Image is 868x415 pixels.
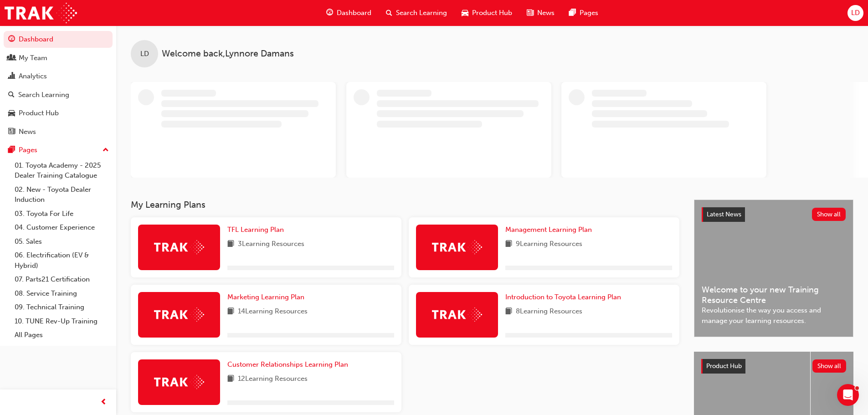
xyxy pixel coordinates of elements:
span: guage-icon [8,36,15,44]
span: up-icon [103,144,109,156]
a: 02. New - Toyota Dealer Induction [11,183,113,207]
div: Analytics [19,71,47,82]
span: 9 Learning Resources [516,239,582,250]
a: All Pages [11,328,113,342]
span: Customer Relationships Learning Plan [227,360,348,369]
a: search-iconSearch Learning [379,4,454,22]
button: DashboardMy TeamAnalyticsSearch LearningProduct HubNews [4,29,113,142]
span: Welcome to your new Training Resource Centre [702,285,846,305]
button: Show all [812,359,847,373]
a: 06. Electrification (EV & Hybrid) [11,248,113,272]
button: Pages [4,142,113,159]
span: Marketing Learning Plan [227,293,304,301]
span: Pages [580,8,598,18]
span: car-icon [462,7,468,19]
span: prev-icon [100,397,107,408]
a: 10. TUNE Rev-Up Training [11,314,113,328]
span: guage-icon [326,7,333,19]
span: book-icon [505,239,512,250]
span: Product Hub [472,8,512,18]
span: Welcome back , Lynnore Damans [162,49,294,59]
a: Latest NewsShow allWelcome to your new Training Resource CentreRevolutionise the way you access a... [694,200,853,337]
span: search-icon [8,91,15,99]
span: pages-icon [569,7,576,19]
span: Latest News [707,210,741,218]
a: 07. Parts21 Certification [11,272,113,287]
span: 14 Learning Resources [238,306,308,318]
img: Trak [154,375,204,389]
span: book-icon [227,239,234,250]
a: Dashboard [4,31,113,48]
a: Introduction to Toyota Learning Plan [505,292,625,302]
span: Search Learning [396,8,447,18]
span: people-icon [8,54,15,62]
span: chart-icon [8,72,15,81]
span: LD [140,49,149,59]
span: book-icon [505,306,512,318]
a: 01. Toyota Academy - 2025 Dealer Training Catalogue [11,159,113,183]
img: Trak [154,307,204,322]
a: News [4,123,113,140]
a: Latest NewsShow all [702,207,846,222]
a: Product Hub [4,105,113,122]
span: Revolutionise the way you access and manage your learning resources. [702,305,846,326]
a: pages-iconPages [562,4,606,22]
span: car-icon [8,109,15,118]
a: TFL Learning Plan [227,225,288,235]
iframe: Intercom live chat [837,384,859,406]
img: Trak [5,3,77,23]
img: Trak [154,240,204,254]
a: 03. Toyota For Life [11,207,113,221]
span: book-icon [227,374,234,385]
span: 8 Learning Resources [516,306,582,318]
div: My Team [19,53,47,63]
a: news-iconNews [519,4,562,22]
span: search-icon [386,7,392,19]
span: news-icon [527,7,534,19]
a: Management Learning Plan [505,225,596,235]
span: TFL Learning Plan [227,225,284,234]
div: Product Hub [19,108,59,118]
a: Analytics [4,68,113,85]
a: 05. Sales [11,235,113,249]
a: 08. Service Training [11,287,113,301]
span: news-icon [8,128,15,136]
span: News [537,8,555,18]
a: My Team [4,50,113,67]
span: 3 Learning Resources [238,239,304,250]
h3: My Learning Plans [131,200,679,210]
img: Trak [432,240,482,254]
span: pages-icon [8,146,15,154]
span: LD [851,8,860,18]
a: Product HubShow all [701,359,846,374]
span: 12 Learning Resources [238,374,308,385]
img: Trak [432,307,482,322]
span: book-icon [227,306,234,318]
a: guage-iconDashboard [319,4,379,22]
a: Marketing Learning Plan [227,292,308,302]
a: 09. Technical Training [11,300,113,314]
button: LD [847,5,863,21]
a: Customer Relationships Learning Plan [227,359,352,370]
a: 04. Customer Experience [11,220,113,235]
span: Dashboard [337,8,371,18]
span: Management Learning Plan [505,225,592,234]
div: News [19,127,36,137]
span: Introduction to Toyota Learning Plan [505,293,621,301]
a: Search Learning [4,87,113,103]
button: Show all [812,208,846,221]
span: Product Hub [706,362,742,370]
a: car-iconProduct Hub [454,4,519,22]
div: Pages [19,145,37,155]
div: Search Learning [18,90,69,100]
